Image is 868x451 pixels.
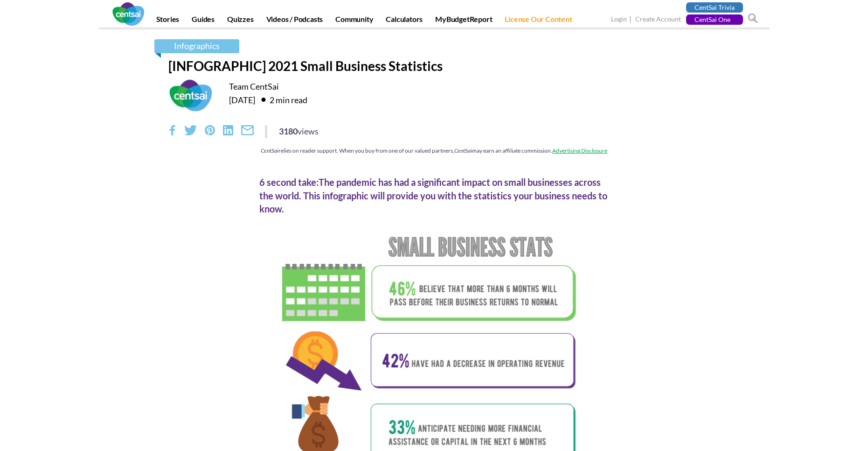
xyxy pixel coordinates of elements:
[611,15,627,25] a: Login
[259,176,319,188] span: 6 second take:
[330,14,379,28] a: Community
[261,14,329,28] a: Videos / Podcasts
[298,126,319,136] span: views
[261,147,278,154] em: CentSai
[552,147,607,154] a: Advertising Disclosure
[151,14,185,28] a: Stories
[380,14,428,28] a: Calculators
[154,39,239,53] a: Infographics
[112,2,144,26] img: CentSai
[222,14,259,28] a: Quizzes
[257,92,307,107] div: 2 min read
[186,14,220,28] a: Guides
[168,58,700,74] h1: [INFOGRAPHIC] 2021 Small Business Statistics
[686,2,743,13] a: CentSai Trivia
[635,15,681,25] a: Create Account
[628,14,634,25] span: |
[499,14,577,28] a: License Our Content
[279,125,319,137] div: 3180
[168,147,700,155] div: relies on reader support. When you buy from one of our valued partners, may earn an affiliate com...
[229,81,279,92] a: Team CentSai
[430,14,498,28] a: MyBudgetReport
[454,147,472,154] em: CentSai
[229,95,255,105] time: [DATE]
[259,176,609,216] div: The pandemic has had a significant impact on small businesses across the world. This infographic ...
[686,14,743,25] a: CentSai One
